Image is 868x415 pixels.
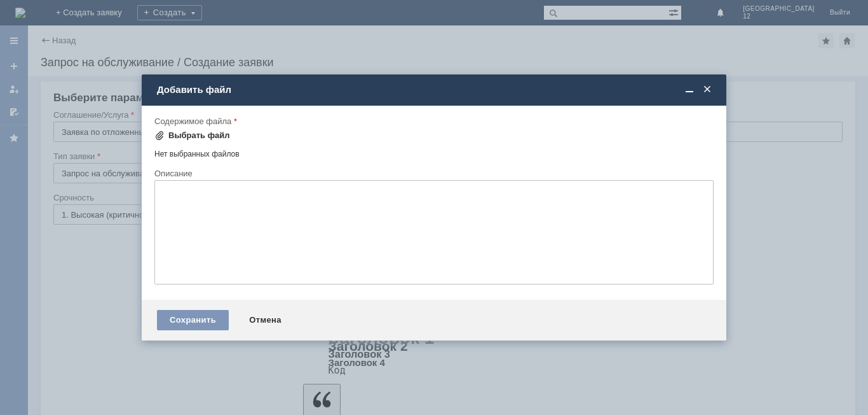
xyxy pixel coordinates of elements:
[154,144,714,159] div: Нет выбранных файлов
[683,84,696,95] span: Свернуть (Ctrl + M)
[701,84,714,95] span: Закрыть
[154,117,711,125] div: Содержимое файла
[5,5,186,25] div: прошу удалить отложенные [PERSON_NAME], спасибо
[168,130,230,141] div: Выбрать файл
[154,169,711,178] div: Описание
[157,84,714,95] div: Добавить файл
